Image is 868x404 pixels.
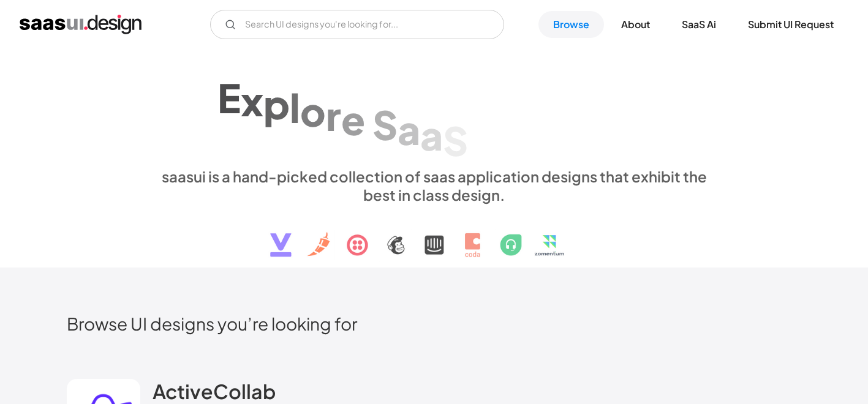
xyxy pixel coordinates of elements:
div: E [217,73,241,121]
div: S [372,101,398,148]
a: Browse [538,11,604,38]
a: SaaS Ai [667,11,731,38]
div: o [300,88,326,135]
div: e [341,96,365,143]
div: x [241,77,263,124]
input: Search UI designs you're looking for... [210,10,504,39]
div: saasui is a hand-picked collection of saas application designs that exhibit the best in class des... [153,167,716,204]
img: text, icon, saas logo [249,204,620,267]
a: Submit UI Request [733,11,848,38]
h1: Explore SaaS UI design patterns & interactions. [153,61,716,155]
div: p [263,80,290,127]
a: home [20,15,142,34]
div: S [443,117,468,164]
div: l [290,83,300,130]
form: Email Form [210,10,504,39]
div: a [420,111,443,159]
h2: ActiveCollab [153,379,276,403]
h2: Browse UI designs you’re looking for [67,313,802,334]
div: a [398,106,420,153]
a: About [606,11,665,38]
div: r [326,91,341,138]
